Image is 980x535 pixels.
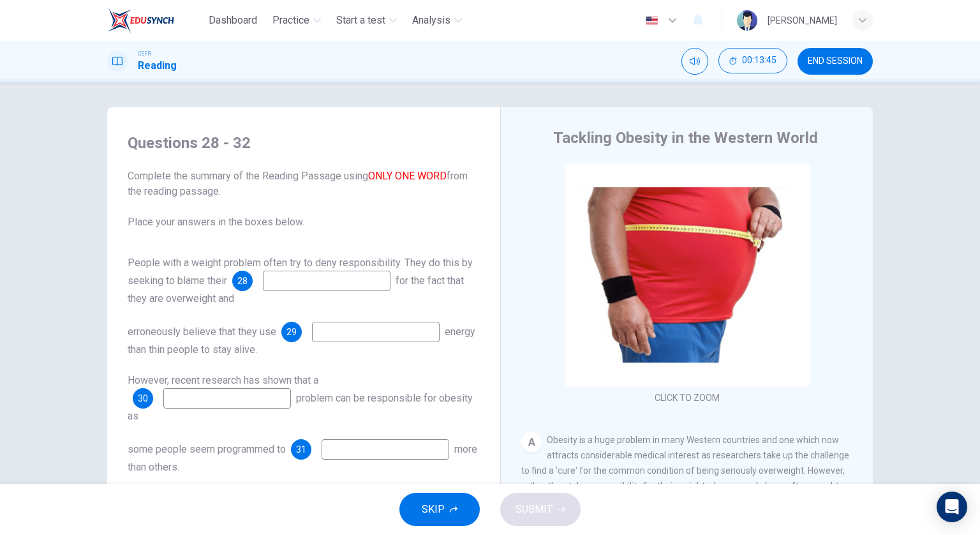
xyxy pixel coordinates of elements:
[808,56,863,66] span: END SESSION
[138,49,151,58] span: CEFR
[331,9,402,32] button: Start a test
[128,392,473,422] span: problem can be responsible for obesity as
[399,493,480,526] button: SKIP
[128,326,276,338] span: erroneously believe that they use
[128,133,480,153] h4: Questions 28 - 32
[368,170,447,182] font: ONLY ONE WORD
[422,501,445,518] span: SKIP
[737,10,757,31] img: Profile picture
[553,128,818,148] h4: Tackling Obesity in the Western World
[128,257,473,287] span: People with a weight problem often try to deny responsibility. They do this by seeking to blame t...
[272,13,309,28] span: Practice
[407,9,467,32] button: Analysis
[718,48,787,73] button: 00:13:45
[107,8,174,33] img: EduSynch logo
[681,48,708,75] div: Mute
[107,8,204,33] a: EduSynch logo
[937,492,967,522] div: Open Intercom Messenger
[128,169,480,230] span: Complete the summary of the Reading Passage using from the reading passage. Place your answers in...
[798,48,873,75] button: END SESSION
[296,445,306,454] span: 31
[267,9,326,32] button: Practice
[412,13,450,28] span: Analysis
[286,328,297,336] span: 29
[138,394,148,403] span: 30
[644,16,660,26] img: en
[209,13,257,28] span: Dashboard
[138,58,177,73] h1: Reading
[128,374,318,386] span: However, recent research has shown that a
[204,9,262,32] button: Dashboard
[336,13,385,28] span: Start a test
[128,443,286,455] span: some people seem programmed to
[521,432,542,453] div: A
[718,48,787,75] div: Hide
[742,56,776,66] span: 00:13:45
[768,13,837,28] div: [PERSON_NAME]
[237,276,248,285] span: 28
